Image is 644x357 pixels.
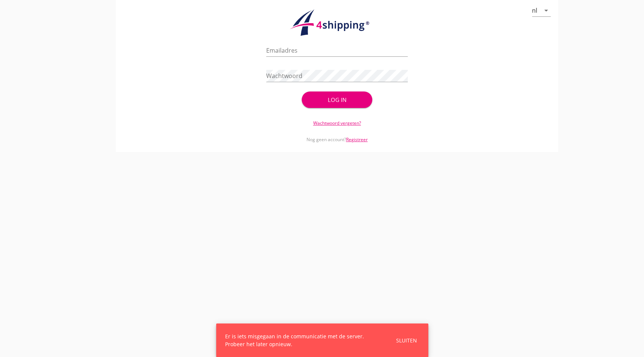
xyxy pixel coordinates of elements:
[394,334,419,347] button: Sluiten
[313,120,361,126] a: Wachtwoord vergeten?
[542,6,551,15] i: arrow_drop_down
[532,7,537,14] div: nl
[266,44,408,56] input: Emailadres
[302,91,373,108] button: Log in
[289,9,386,37] img: logo.1f945f1d.svg
[346,136,368,143] a: Registreer
[396,336,417,344] div: Sluiten
[266,127,408,143] div: Nog geen account?
[314,96,361,104] div: Log in
[225,332,378,348] div: Er is iets misgegaan in de communicatie met de server. Probeer het later opnieuw.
